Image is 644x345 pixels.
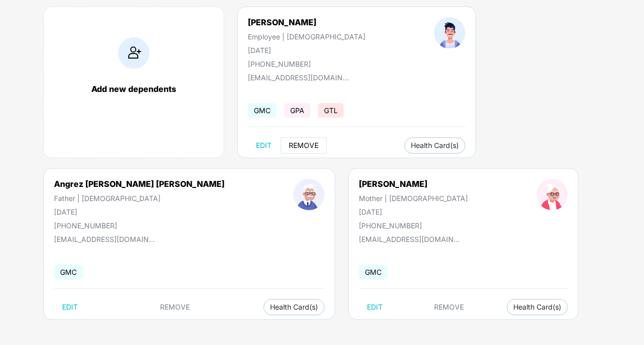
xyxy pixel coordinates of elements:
[359,194,468,203] div: Mother | [DEMOGRAPHIC_DATA]
[248,17,365,27] div: [PERSON_NAME]
[256,141,272,150] span: EDIT
[318,103,344,118] span: GTL
[293,179,325,210] img: profileImage
[118,37,149,69] img: addIcon
[248,103,277,118] span: GMC
[434,17,465,48] img: profileImage
[263,299,325,315] button: Health Card(s)
[54,179,225,189] div: Angrez [PERSON_NAME] [PERSON_NAME]
[270,305,318,310] span: Health Card(s)
[160,303,190,311] span: REMOVE
[248,32,365,41] div: Employee | [DEMOGRAPHIC_DATA]
[54,194,225,203] div: Father | [DEMOGRAPHIC_DATA]
[404,137,465,154] button: Health Card(s)
[359,299,391,315] button: EDIT
[248,73,349,82] div: [EMAIL_ADDRESS][DOMAIN_NAME]
[54,235,155,243] div: [EMAIL_ADDRESS][DOMAIN_NAME]
[359,235,460,243] div: [EMAIL_ADDRESS][DOMAIN_NAME]
[54,265,83,279] span: GMC
[284,103,310,118] span: GPA
[152,299,198,315] button: REMOVE
[248,60,365,68] div: [PHONE_NUMBER]
[359,265,388,279] span: GMC
[359,179,468,189] div: [PERSON_NAME]
[513,305,561,310] span: Health Card(s)
[359,208,468,216] div: [DATE]
[411,143,459,148] span: Health Card(s)
[426,299,472,315] button: REMOVE
[367,303,383,311] span: EDIT
[248,46,365,55] div: [DATE]
[54,208,225,216] div: [DATE]
[281,137,327,154] button: REMOVE
[507,299,568,315] button: Health Card(s)
[54,221,225,230] div: [PHONE_NUMBER]
[62,303,78,311] span: EDIT
[248,137,280,154] button: EDIT
[359,221,468,230] div: [PHONE_NUMBER]
[54,299,86,315] button: EDIT
[434,303,464,311] span: REMOVE
[536,179,568,210] img: profileImage
[289,141,318,150] span: REMOVE
[54,84,213,94] div: Add new dependents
